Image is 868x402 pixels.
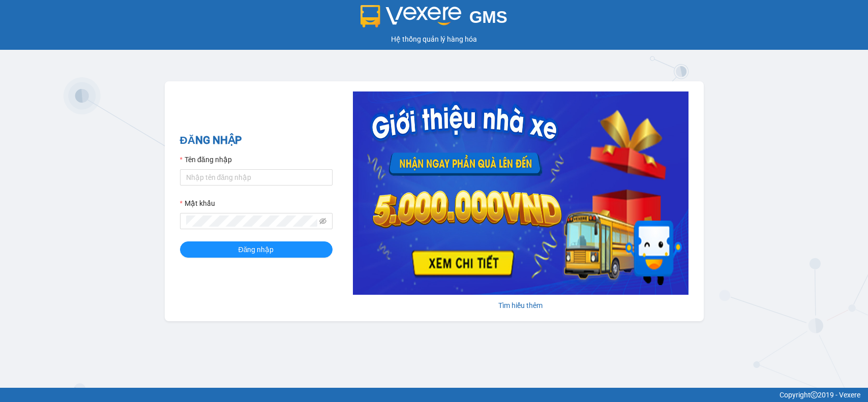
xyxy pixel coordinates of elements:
span: copyright [811,391,818,398]
div: Tìm hiểu thêm [353,300,689,311]
label: Tên đăng nhập [180,154,232,165]
input: Tên đăng nhập [180,169,333,185]
img: logo 2 [361,5,461,27]
div: Copyright 2019 - Vexere [8,389,860,400]
img: banner-0 [353,91,689,295]
span: GMS [469,8,507,26]
h2: ĐĂNG NHẬP [180,132,333,149]
span: Đăng nhập [238,244,274,255]
span: eye-invisible [319,218,326,225]
div: Hệ thống quản lý hàng hóa [3,34,865,45]
input: Mật khẩu [186,215,317,227]
a: GMS [361,15,507,23]
button: Đăng nhập [180,241,333,258]
label: Mật khẩu [180,198,215,209]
